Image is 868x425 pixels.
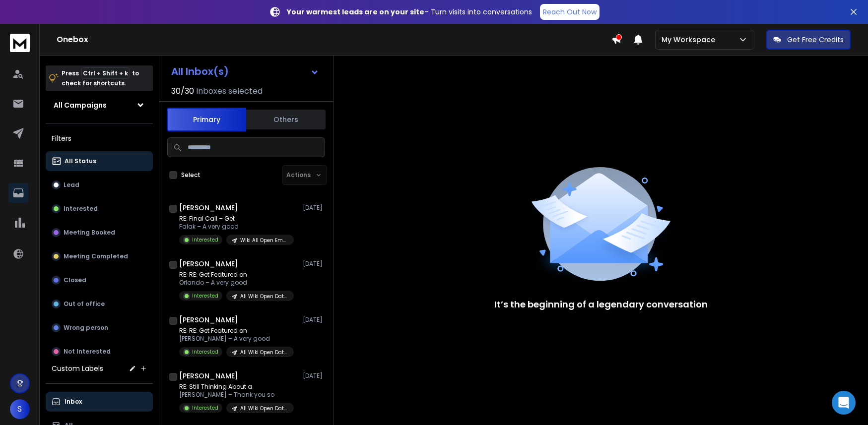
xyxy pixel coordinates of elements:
[167,108,246,131] button: Primary
[240,405,288,412] p: All Wiki Open Data Follow up [DATE]
[543,7,597,17] p: Reach Out Now
[192,236,218,243] p: Interested
[179,259,238,269] h1: [PERSON_NAME]
[303,204,325,212] p: [DATE]
[52,364,103,373] h3: Custom Labels
[179,271,294,279] p: RE: RE: Get Featured on
[46,294,153,314] button: Out of office
[64,205,98,213] p: Interested
[179,327,294,335] p: RE: RE: Get Featured on
[240,349,288,356] p: All Wiki Open Data Follow up [DATE]
[832,391,856,415] div: Open Intercom Messenger
[303,372,325,380] p: [DATE]
[46,318,153,338] button: Wrong person
[179,315,238,325] h1: [PERSON_NAME]
[163,61,327,81] button: All Inbox(s)
[64,252,128,260] p: Meeting Completed
[46,392,153,412] button: Inbox
[46,95,153,115] button: All Campaigns
[10,399,30,419] button: S
[179,391,294,399] p: [PERSON_NAME] – Thank you so
[303,316,325,324] p: [DATE]
[46,175,153,195] button: Lead
[81,67,130,79] span: Ctrl + Shift + k
[196,85,263,97] h3: Inboxes selected
[494,298,708,311] p: It’s the beginning of a legendary conversation
[540,4,600,20] a: Reach Out Now
[240,293,288,300] p: All Wiki Open Data Follow up [DATE]
[787,35,844,45] p: Get Free Credits
[192,348,218,356] p: Interested
[662,35,719,45] p: My Workspace
[64,276,86,284] p: Closed
[192,404,218,412] p: Interested
[46,223,153,243] button: Meeting Booked
[46,342,153,362] button: Not Interested
[46,246,153,266] button: Meeting Completed
[62,68,139,88] p: Press to check for shortcuts.
[46,151,153,171] button: All Status
[287,7,532,17] p: – Turn visits into conversations
[46,199,153,219] button: Interested
[179,203,238,213] h1: [PERSON_NAME]
[64,300,105,308] p: Out of office
[181,171,200,179] label: Select
[287,7,424,17] strong: Your warmest leads are on your site
[179,383,294,391] p: RE: Still Thinking About a
[65,157,96,165] p: All Status
[171,85,194,97] span: 30 / 30
[179,279,294,287] p: Orlando – A very good
[46,270,153,290] button: Closed
[179,215,294,223] p: RE: Final Call – Get
[192,292,218,300] p: Interested
[54,100,107,110] h1: All Campaigns
[64,348,111,356] p: Not Interested
[171,66,229,76] h1: All Inbox(s)
[64,324,108,332] p: Wrong person
[303,260,325,268] p: [DATE]
[65,398,82,406] p: Inbox
[46,131,153,145] h3: Filters
[64,181,79,189] p: Lead
[179,371,238,381] h1: [PERSON_NAME]
[10,34,30,52] img: logo
[57,34,611,46] h1: Onebox
[240,237,288,244] p: Wiki All Open Emails [DATE]
[179,335,294,343] p: [PERSON_NAME] – A very good
[64,229,115,237] p: Meeting Booked
[179,223,294,231] p: Falak – A very good
[766,30,851,50] button: Get Free Credits
[246,109,326,130] button: Others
